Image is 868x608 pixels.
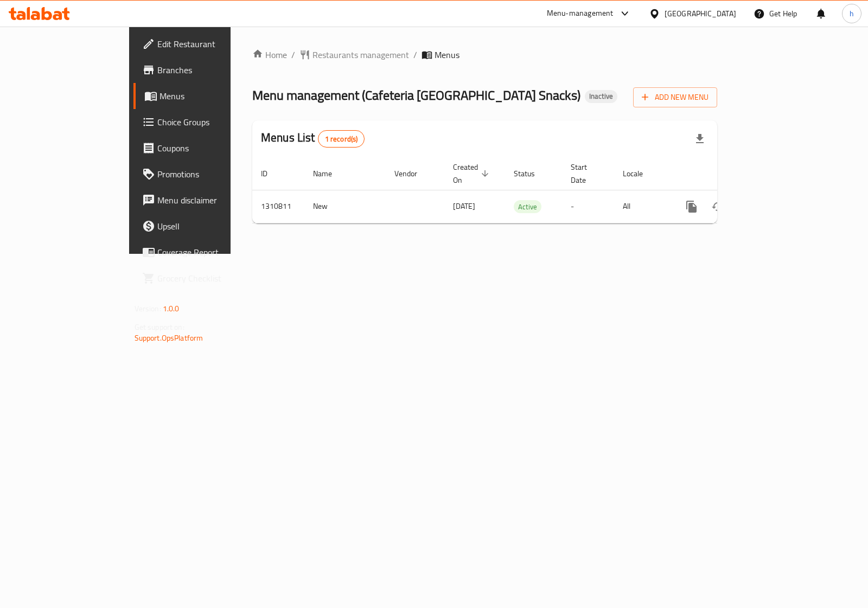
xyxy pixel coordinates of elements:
[413,48,417,61] li: /
[135,302,161,316] span: Version:
[133,83,274,109] a: Menus
[252,190,304,223] td: 1310811
[435,48,459,61] span: Menus
[633,87,717,107] button: Add New Menu
[157,272,265,285] span: Grocery Checklist
[157,116,265,129] span: Choice Groups
[157,63,265,76] span: Branches
[133,161,274,187] a: Promotions
[850,8,854,20] span: h
[133,239,274,265] a: Coverage Report
[547,7,614,20] div: Menu-management
[313,167,346,180] span: Name
[157,142,265,155] span: Coupons
[133,265,274,291] a: Grocery Checklist
[133,57,274,83] a: Branches
[157,194,265,207] span: Menu disclaimer
[585,92,617,101] span: Inactive
[318,134,365,144] span: 1 record(s)
[261,167,282,180] span: ID
[157,37,265,50] span: Edit Restaurant
[157,246,265,259] span: Coverage Report
[571,161,601,187] span: Start Date
[135,320,184,334] span: Get support on:
[394,167,431,180] span: Vendor
[133,135,274,161] a: Coupons
[614,190,670,223] td: All
[133,213,274,239] a: Upsell
[252,157,792,223] table: enhanced table
[514,167,549,180] span: Status
[299,48,409,61] a: Restaurants management
[453,161,492,187] span: Created On
[157,168,265,181] span: Promotions
[642,91,709,104] span: Add New Menu
[585,90,617,103] div: Inactive
[252,83,580,107] span: Menu management ( Cafeteria [GEOGRAPHIC_DATA] Snacks )
[562,190,614,223] td: -
[163,302,180,316] span: 1.0.0
[453,199,475,213] span: [DATE]
[133,109,274,135] a: Choice Groups
[514,201,541,213] span: Active
[312,48,409,61] span: Restaurants management
[705,194,731,220] button: Change Status
[623,167,657,180] span: Locale
[665,8,736,20] div: [GEOGRAPHIC_DATA]
[159,89,265,103] span: Menus
[133,31,274,57] a: Edit Restaurant
[135,331,203,345] a: Support.OpsPlatform
[670,157,792,190] th: Actions
[261,130,365,148] h2: Menus List
[679,194,705,220] button: more
[304,190,386,223] td: New
[291,48,295,61] li: /
[133,187,274,213] a: Menu disclaimer
[252,48,717,61] nav: breadcrumb
[157,220,265,233] span: Upsell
